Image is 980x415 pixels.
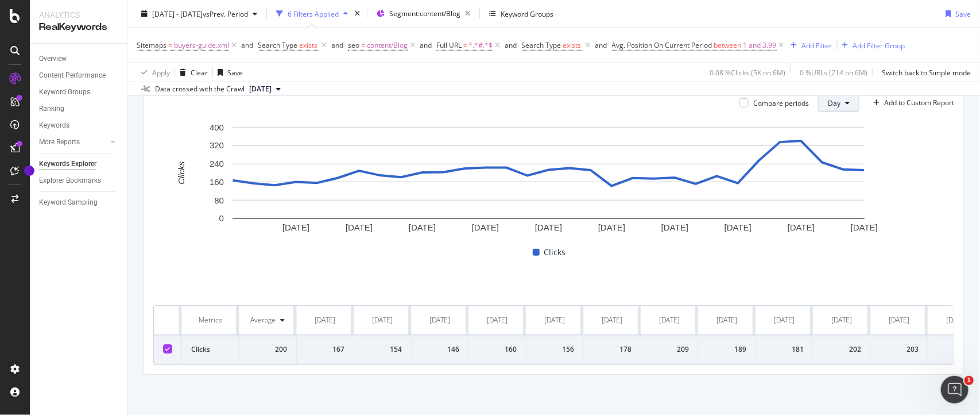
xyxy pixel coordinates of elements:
[363,344,402,355] div: 154
[24,166,34,176] div: Tooltip anchor
[39,103,119,115] a: Ranking
[191,67,208,77] div: Clear
[39,9,118,21] div: Analytics
[39,70,119,82] a: Content Performance
[545,315,565,325] div: [DATE]
[487,315,508,325] div: [DATE]
[869,94,954,112] button: Add to Custom Report
[39,70,106,82] div: Content Performance
[889,315,910,325] div: [DATE]
[853,40,905,50] div: Add Filter Group
[168,40,172,50] span: =
[176,162,186,185] text: Clicks
[210,141,224,151] text: 320
[315,315,336,325] div: [DATE]
[420,40,432,51] button: and
[39,21,118,34] div: RealKeywords
[39,158,96,170] div: Keywords Explorer
[941,5,971,23] button: Save
[947,315,967,325] div: [DATE]
[288,9,339,18] div: 6 Filters Applied
[535,223,562,233] text: [DATE]
[210,177,224,187] text: 160
[828,98,840,108] span: Day
[39,120,119,132] a: Keywords
[353,8,362,20] div: times
[203,9,248,18] span: vs Prev. Period
[174,37,229,53] span: buyers-guide.xml
[964,376,974,385] span: 1
[595,40,607,51] button: and
[39,158,119,170] a: Keywords Explorer
[522,40,561,50] span: Search Type
[299,40,317,50] span: exists
[838,39,905,52] button: Add Filter Group
[823,344,861,355] div: 202
[175,63,208,82] button: Clear
[39,53,119,65] a: Overview
[717,315,738,325] div: [DATE]
[213,63,243,82] button: Save
[598,223,625,233] text: [DATE]
[788,223,815,233] text: [DATE]
[373,315,393,325] div: [DATE]
[420,40,432,50] div: and
[753,98,809,108] div: Compare periods
[430,315,451,325] div: [DATE]
[851,223,878,233] text: [DATE]
[612,40,712,50] span: Avg. Position On Current Period
[800,67,867,77] div: 0 % URLs ( 214 on 6M )
[544,245,566,259] span: Clicks
[152,9,203,18] span: [DATE] - [DATE]
[478,344,517,355] div: 160
[137,40,166,50] span: Sitemaps
[832,315,853,325] div: [DATE]
[251,315,276,325] div: Average
[214,195,224,205] text: 80
[153,121,943,236] div: A chart.
[39,197,119,209] a: Keyword Sampling
[725,223,752,233] text: [DATE]
[650,344,689,355] div: 209
[409,223,436,233] text: [DATE]
[39,86,119,98] a: Keyword Groups
[501,9,553,18] div: Keyword Groups
[505,40,517,50] div: and
[346,223,373,233] text: [DATE]
[880,344,919,355] div: 203
[137,63,170,82] button: Apply
[602,315,623,325] div: [DATE]
[818,94,859,112] button: Day
[39,197,98,209] div: Keyword Sampling
[155,84,245,94] div: Data crossed with the Crawl
[39,53,67,65] div: Overview
[306,344,344,355] div: 167
[241,40,253,50] div: and
[421,344,459,355] div: 146
[367,37,408,53] span: content/Blog
[765,344,804,355] div: 181
[39,103,64,115] div: Ranking
[938,344,976,355] div: 219
[331,40,343,51] button: and
[463,40,467,50] span: ≠
[485,5,558,23] button: Keyword Groups
[595,40,607,50] div: and
[152,67,170,77] div: Apply
[660,315,680,325] div: [DATE]
[563,40,582,50] span: exists
[955,9,971,18] div: Save
[227,67,243,77] div: Save
[877,63,971,82] button: Switch back to Simple mode
[389,9,460,18] span: Segment: content/Blog
[282,223,309,233] text: [DATE]
[802,40,832,50] div: Add Filter
[249,344,287,355] div: 200
[39,86,90,98] div: Keyword Groups
[941,376,969,404] iframe: Intercom live chat
[743,37,777,53] span: 1 and 3.99
[39,136,80,148] div: More Reports
[708,344,746,355] div: 189
[774,315,795,325] div: [DATE]
[361,40,365,50] span: =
